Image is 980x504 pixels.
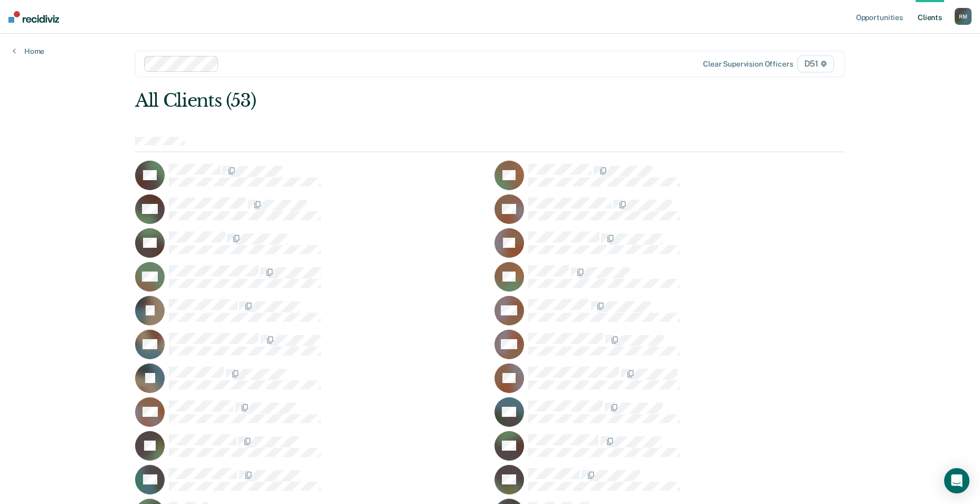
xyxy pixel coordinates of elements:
[703,60,793,69] div: Clear supervision officers
[8,11,59,23] img: Recidiviz
[955,8,972,25] button: RM
[797,55,834,72] span: D51
[944,468,969,493] div: Open Intercom Messenger
[135,90,703,111] div: All Clients (53)
[13,46,44,56] a: Home
[955,8,972,25] div: R M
